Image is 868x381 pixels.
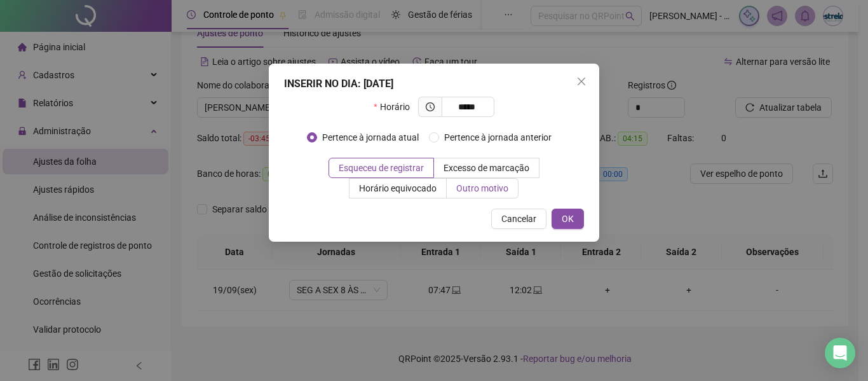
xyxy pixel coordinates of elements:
[359,183,437,193] span: Horário equivocado
[576,76,587,87] span: close
[501,212,536,226] span: Cancelar
[456,183,508,193] span: Outro motivo
[374,97,417,117] label: Horário
[552,209,584,229] button: OK
[426,102,435,111] span: clock-circle
[571,71,592,92] button: Close
[444,163,529,173] span: Excesso de marcação
[339,163,424,173] span: Esqueceu de registrar
[317,130,424,144] span: Pertence à jornada atual
[491,209,546,229] button: Cancelar
[439,130,557,144] span: Pertence à jornada anterior
[562,212,574,226] span: OK
[284,76,584,92] div: INSERIR NO DIA : [DATE]
[825,338,855,368] div: Open Intercom Messenger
